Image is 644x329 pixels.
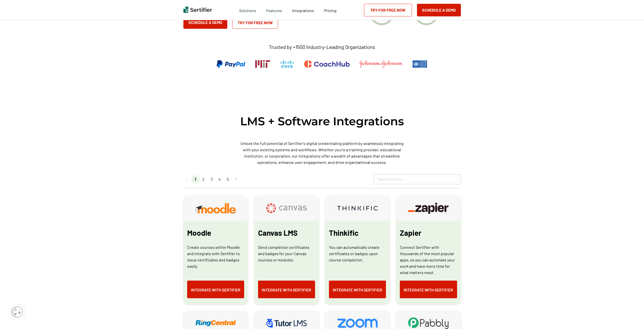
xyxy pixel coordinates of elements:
img: Johnson & Johnson [360,60,402,68]
span: Moodle [187,228,211,237]
a: Integrate with Sertifier [400,281,457,298]
p: Unlock the full potential of Sertifier's digital credentialing platform by seamlessly integrating... [239,140,405,165]
span: Canvas LMS [258,228,298,237]
a: Pricing [324,7,337,13]
img: CoachHub [304,60,350,68]
img: Pabbly-integration [408,317,449,329]
img: PayPal [217,60,245,68]
img: RingCentral Events-integration [195,320,236,326]
span: Features [266,7,282,13]
li: page 5 [224,175,232,183]
li: page 3 [208,175,216,183]
p: Create courses within Moodle and integrate with Sertifier to issue certificates and badges easily. [187,244,244,269]
img: Canvas LMS-integration [266,203,307,213]
img: UNDP [412,60,427,68]
a: Integrate with Sertifier [329,281,386,298]
img: Massachusetts Institute of Technology [255,60,270,68]
p: Trusted by +1500 Industry-Leading Organizations [269,44,375,50]
li: page 1 [191,175,200,183]
span: Thinkific [329,228,358,237]
a: Integrate with Sertifier [258,281,315,298]
span: Integrations [292,8,314,13]
a: Integrate with Sertifier [187,281,244,298]
img: Zoom-integration [337,319,378,328]
span: Solutions [239,7,256,13]
span: Pricing [324,8,337,13]
img: Sertifier | Digital Credentialing Platform [183,7,212,13]
a: Try for Free Now [232,16,278,29]
img: Thinkific-integration [337,206,378,211]
button: Go to next page [232,175,240,183]
button: Schedule a Demo [183,16,227,29]
span: Zapier [400,228,421,237]
input: Search by name... [374,175,461,183]
p: Connect Sertifier with thousands of the most popular apps, so you can automate your work and have... [400,244,457,276]
a: Try for Free Now [364,4,412,16]
img: Moodle-integration [195,203,236,214]
img: Zapier-integration [408,203,449,214]
a: Integrations [292,7,314,13]
p: You can automatically create certificates or badges upon course completion. [329,244,386,263]
h2: LMS + Software Integrations [183,114,461,129]
button: Schedule a Demo [417,4,461,16]
img: Cookie Popup Icon [11,306,23,318]
li: page 4 [216,175,224,183]
li: page 2 [200,175,208,183]
button: Go to previous page [183,175,191,183]
img: Tutor LMS-integration [266,319,307,327]
p: Send completion certificates and badges for your Canvas courses or modules. [258,244,315,263]
img: Cisco [280,60,294,68]
iframe: Chat Widget [619,305,644,329]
